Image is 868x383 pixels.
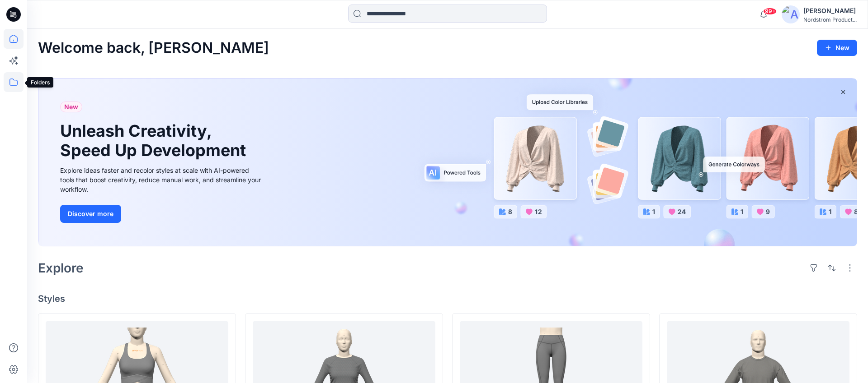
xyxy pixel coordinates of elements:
span: 99+ [763,8,777,15]
h2: Explore [38,261,84,275]
span: New [64,102,78,112]
h4: Styles [38,293,857,304]
h2: Welcome back, [PERSON_NAME] [38,40,269,56]
img: avatar [782,5,800,23]
button: New [817,40,857,56]
div: Explore ideas faster and recolor styles at scale with AI-powered tools that boost creativity, red... [60,166,264,194]
div: Nordstrom Product... [803,16,857,23]
button: Discover more [60,205,121,223]
a: Discover more [60,205,264,223]
h1: Unleash Creativity, Speed Up Development [60,121,250,160]
div: [PERSON_NAME] [803,5,857,16]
